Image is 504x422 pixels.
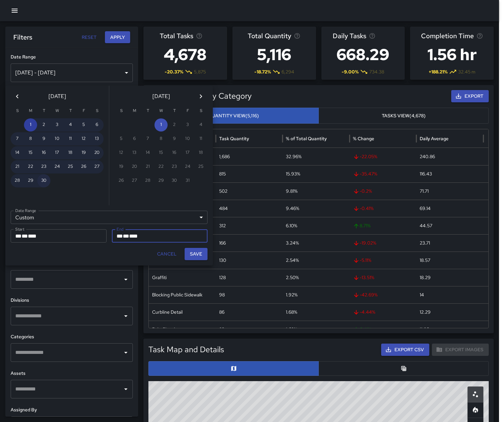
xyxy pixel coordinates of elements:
span: Year [129,234,138,239]
button: 28 [11,174,24,187]
span: Tuesday [38,104,50,118]
span: Wednesday [51,104,63,118]
button: 26 [77,160,90,173]
button: 1 [24,118,37,132]
span: Monday [25,104,37,118]
span: Thursday [168,104,180,118]
button: 11 [64,132,77,146]
span: Sunday [115,104,127,118]
div: Custom [11,211,208,224]
button: 7 [11,132,24,146]
button: 30 [37,174,50,187]
button: 18 [64,146,77,159]
span: Wednesday [155,104,167,118]
label: End [117,226,124,232]
button: 13 [90,132,104,146]
span: Day [22,234,28,239]
button: Previous month [11,90,24,103]
label: Start [15,226,24,232]
button: 8 [24,132,37,146]
button: 4 [64,118,77,132]
span: [DATE] [48,92,66,101]
button: 15 [24,146,37,159]
button: 17 [50,146,64,159]
button: Next month [194,90,208,103]
span: Friday [182,104,194,118]
span: Thursday [64,104,76,118]
button: 24 [50,160,64,173]
button: Cancel [154,248,179,260]
button: 20 [90,146,104,159]
button: 2 [37,118,50,132]
span: Friday [78,104,90,118]
button: 23 [37,160,50,173]
button: 1 [154,118,168,132]
button: 25 [64,160,77,173]
button: Save [185,248,208,260]
button: 21 [11,160,24,173]
button: 14 [11,146,24,159]
button: 3 [50,118,64,132]
button: 22 [24,160,37,173]
span: Monday [128,104,140,118]
button: 29 [24,174,37,187]
span: Sunday [11,104,23,118]
span: Day [123,234,129,239]
button: 16 [37,146,50,159]
button: 27 [90,160,104,173]
span: Saturday [195,104,207,118]
button: 9 [37,132,50,146]
span: Year [28,234,37,239]
label: Date Range [15,208,36,213]
span: Tuesday [142,104,154,118]
button: 19 [77,146,90,159]
span: Month [15,234,22,239]
button: 5 [77,118,90,132]
span: Month [117,234,123,239]
span: [DATE] [152,92,170,101]
button: 12 [77,132,90,146]
span: Saturday [91,104,103,118]
button: 10 [50,132,64,146]
button: 6 [90,118,104,132]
